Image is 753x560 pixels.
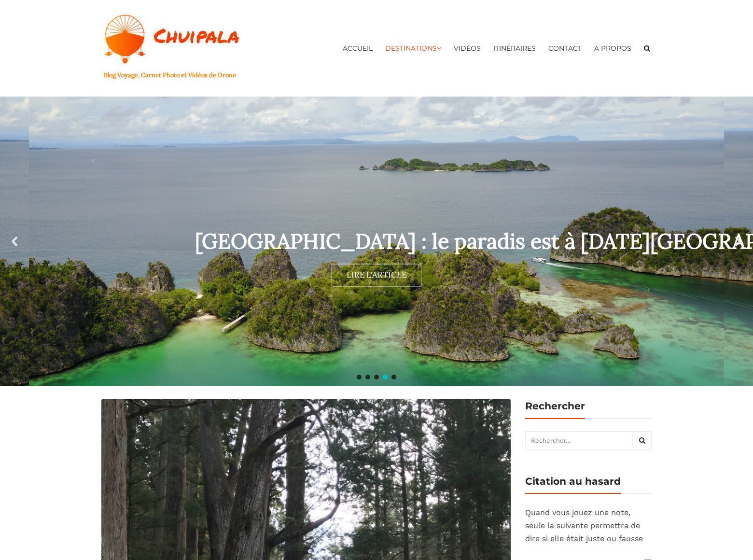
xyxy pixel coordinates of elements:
h4: Citation au hasard [525,475,621,494]
div: 10 accessoires indispensables pour les backpackers [365,375,370,379]
a: Blog Voyage, Carnet Photo et Vidéos de Drone [101,12,246,84]
input: Rechercher... [525,431,652,450]
a: Destinations [380,36,446,60]
a: A propos [589,36,636,60]
div: Ross Occidental : entre les lacs, les montagnes et la mer [374,375,379,379]
img: previous arrow [7,234,23,249]
h4: Rechercher [525,399,585,419]
a: LIRE L'ARTICLE [332,264,421,286]
div: Nara : Love is the warmest color &#8230; [391,375,396,379]
img: next arrow [730,234,746,249]
div: Sud Lipez, Salar d’Uyuni, Tupiza : Roadtrip en Bolivie [357,375,362,379]
p: Quand vous jouez une note, seule la suivante permettra de dire si elle était juste ou fausse [525,506,652,546]
div: Raja Ampat : un paradis sur terre (&#8230; quand la météo est d&#8217;accord) [383,375,388,379]
a: Vidéos [449,36,486,60]
a: Itinéraires [488,36,541,60]
div: LIRE L'ARTICLE [347,269,406,281]
a: Accueil [338,36,377,60]
a: Contact [544,36,586,60]
img: Chuipala Blog Voyage, Carnet photo et vidéos de drone [101,12,246,66]
h1: Blog Voyage, Carnet Photo et Vidéos de Drone [104,71,246,80]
